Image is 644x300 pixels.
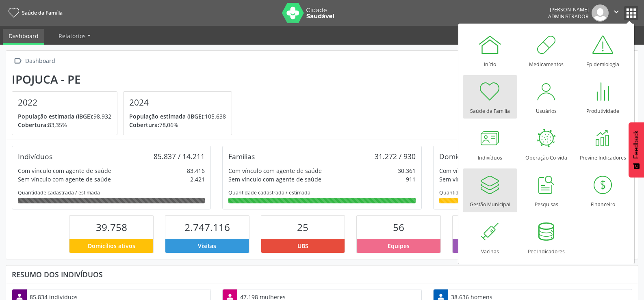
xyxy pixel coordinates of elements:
[375,152,416,161] div: 31.272 / 930
[18,112,111,121] p: 98.932
[96,220,127,234] span: 39.758
[576,75,630,119] a: Produtividade
[388,242,410,250] span: Equipes
[129,121,226,129] p: 78,06%
[406,175,416,183] div: 911
[18,121,48,129] span: Cobertura:
[439,152,473,161] div: Domicílios
[624,6,638,20] button: apps
[18,166,111,175] div: Com vínculo com agente de saúde
[439,175,532,183] div: Sem vínculo com agente de saúde
[576,168,630,212] a: Financeiro
[609,4,624,22] button: 
[88,242,135,250] span: Domicílios ativos
[18,121,111,129] p: 83,35%
[439,166,533,175] div: Com vínculo com agente de saúde
[6,6,63,19] a: Saúde da Família
[53,29,96,43] a: Relatórios
[129,97,226,108] h4: 2024
[519,122,574,165] a: Operação Co-vida
[228,166,322,175] div: Com vínculo com agente de saúde
[18,189,205,196] div: Quantidade cadastrada / estimada
[463,75,517,119] a: Saúde da Família
[12,55,24,67] i: 
[3,29,44,45] a: Dashboard
[18,152,52,161] div: Indivíduos
[190,175,205,183] div: 2.421
[228,152,255,161] div: Famílias
[612,7,621,16] i: 
[18,97,111,108] h4: 2022
[129,112,205,120] span: População estimada (IBGE):
[187,166,205,175] div: 83.416
[12,73,238,86] div: Ipojuca - PE
[24,55,56,67] div: Dashboard
[154,152,205,161] div: 85.837 / 14.211
[519,216,574,259] a: Pec Indicadores
[629,122,644,177] button: Feedback - Mostrar pesquisa
[576,122,630,165] a: Previne Indicadores
[18,175,111,183] div: Sem vínculo com agente de saúde
[59,32,86,40] span: Relatórios
[22,9,63,16] span: Saúde da Família
[548,13,589,20] span: Administrador
[576,28,630,72] a: Epidemiologia
[184,220,230,234] span: 2.747.116
[463,216,517,259] a: Vacinas
[297,220,308,234] span: 25
[633,130,640,159] span: Feedback
[129,112,226,121] p: 105.638
[18,112,93,120] span: População estimada (IBGE):
[519,168,574,212] a: Pesquisas
[519,28,574,72] a: Medicamentos
[463,122,517,165] a: Indivíduos
[592,4,609,22] img: img
[393,220,404,234] span: 56
[12,55,56,67] a:  Dashboard
[228,175,321,183] div: Sem vínculo com agente de saúde
[398,166,416,175] div: 30.361
[519,75,574,119] a: Usuários
[463,28,517,72] a: Início
[548,6,589,13] div: [PERSON_NAME]
[198,242,216,250] span: Visitas
[463,168,517,212] a: Gestão Municipal
[129,121,159,129] span: Cobertura:
[12,270,632,279] div: Resumo dos indivíduos
[228,189,415,196] div: Quantidade cadastrada / estimada
[439,189,626,196] div: Quantidade cadastrada / estimada
[297,242,308,250] span: UBS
